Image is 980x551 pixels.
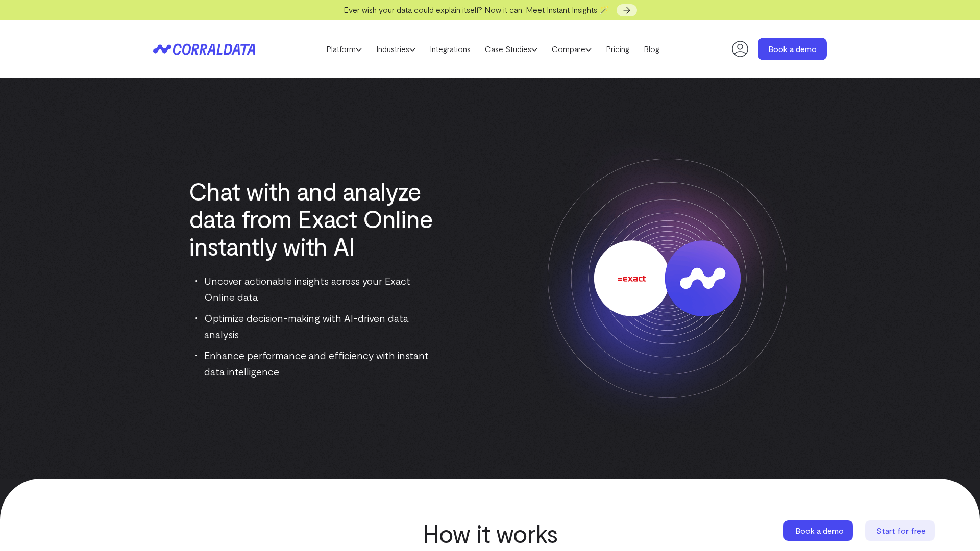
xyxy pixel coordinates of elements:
[189,177,436,260] h1: Chat with and analyze data from Exact Online instantly with AI
[195,272,436,305] li: Uncover actionable insights across your Exact Online data
[545,41,599,57] a: Compare
[783,520,855,541] a: Book a demo
[369,41,423,57] a: Industries
[195,310,436,342] li: Optimize decision-making with AI-driven data analysis
[423,41,478,57] a: Integrations
[636,41,667,57] a: Blog
[344,5,609,14] span: Ever wish your data could explain itself? Now it can. Meet Instant Insights 🪄
[795,525,844,535] span: Book a demo
[195,347,436,380] li: Enhance performance and efficiency with instant data intelligence
[314,519,666,547] h2: How it works
[319,41,369,57] a: Platform
[599,41,636,57] a: Pricing
[876,525,926,535] span: Start for free
[865,520,937,541] a: Start for free
[758,38,827,60] a: Book a demo
[478,41,545,57] a: Case Studies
